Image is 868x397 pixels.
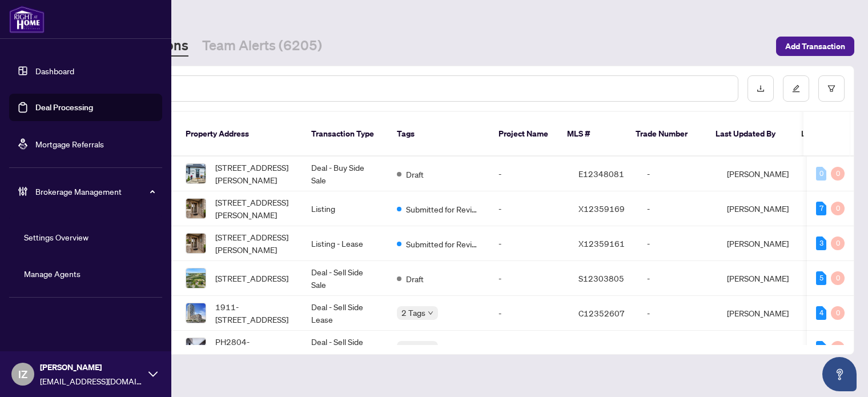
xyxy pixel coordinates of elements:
[302,261,388,296] td: Deal - Sell Side Sale
[24,232,89,242] a: Settings Overview
[489,157,569,191] td: -
[406,272,424,285] span: Draft
[215,335,293,360] span: PH2804-[STREET_ADDRESS][PERSON_NAME]
[401,306,425,319] span: 2 Tags
[578,343,624,353] span: E12316536
[186,234,206,253] img: thumbnail-img
[40,375,143,387] span: [EMAIL_ADDRESS][DOMAIN_NAME]
[406,203,480,215] span: Submitted for Review
[776,37,854,56] button: Add Transaction
[578,203,625,214] span: X12359169
[822,357,857,391] button: Open asap
[35,102,93,113] a: Deal Processing
[40,361,143,374] span: [PERSON_NAME]
[816,306,826,320] div: 4
[816,271,826,285] div: 5
[186,199,206,218] img: thumbnail-img
[176,112,302,157] th: Property Address
[24,268,81,279] a: Manage Agents
[831,271,845,285] div: 0
[215,161,293,186] span: [STREET_ADDRESS][PERSON_NAME]
[831,306,845,320] div: 0
[215,196,293,221] span: [STREET_ADDRESS][PERSON_NAME]
[816,236,826,250] div: 3
[785,37,845,55] span: Add Transaction
[831,167,845,181] div: 0
[818,75,845,102] button: filter
[428,310,433,316] span: down
[748,75,774,102] button: download
[489,112,558,157] th: Project Name
[578,238,625,248] span: X12359161
[186,303,206,323] img: thumbnail-img
[783,75,809,102] button: edit
[638,226,718,261] td: -
[816,341,826,355] div: 3
[401,341,425,354] span: 2 Tags
[827,85,835,93] span: filter
[302,296,388,331] td: Deal - Sell Side Lease
[388,112,489,157] th: Tags
[302,226,388,261] td: Listing - Lease
[489,191,569,226] td: -
[406,168,424,181] span: Draft
[186,268,206,288] img: thumbnail-img
[215,231,293,256] span: [STREET_ADDRESS][PERSON_NAME]
[757,85,765,93] span: download
[35,139,104,149] a: Mortgage Referrals
[489,296,569,331] td: -
[831,236,845,250] div: 0
[706,112,792,157] th: Last Updated By
[9,6,45,33] img: logo
[18,366,27,382] span: IZ
[215,272,288,284] span: [STREET_ADDRESS]
[302,191,388,226] td: Listing
[186,338,206,358] img: thumbnail-img
[489,331,569,366] td: -
[406,238,480,250] span: Submitted for Review
[638,296,718,331] td: -
[578,169,624,179] span: E12348081
[489,261,569,296] td: -
[302,112,388,157] th: Transaction Type
[558,112,626,157] th: MLS #
[215,300,293,326] span: 1911-[STREET_ADDRESS]
[638,157,718,191] td: -
[831,341,845,355] div: 0
[202,36,322,57] a: Team Alerts (6205)
[718,261,803,296] td: [PERSON_NAME]
[718,226,803,261] td: [PERSON_NAME]
[718,331,803,366] td: [PERSON_NAME]
[638,261,718,296] td: -
[718,157,803,191] td: [PERSON_NAME]
[578,273,624,283] span: S12303805
[578,308,625,318] span: C12352607
[302,157,388,191] td: Deal - Buy Side Sale
[638,331,718,366] td: -
[831,202,845,215] div: 0
[626,112,706,157] th: Trade Number
[35,185,154,198] span: Brokerage Management
[718,296,803,331] td: [PERSON_NAME]
[35,66,74,76] a: Dashboard
[302,331,388,366] td: Deal - Sell Side Lease
[792,85,800,93] span: edit
[816,167,826,181] div: 0
[489,226,569,261] td: -
[718,191,803,226] td: [PERSON_NAME]
[638,191,718,226] td: -
[186,164,206,183] img: thumbnail-img
[816,202,826,215] div: 7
